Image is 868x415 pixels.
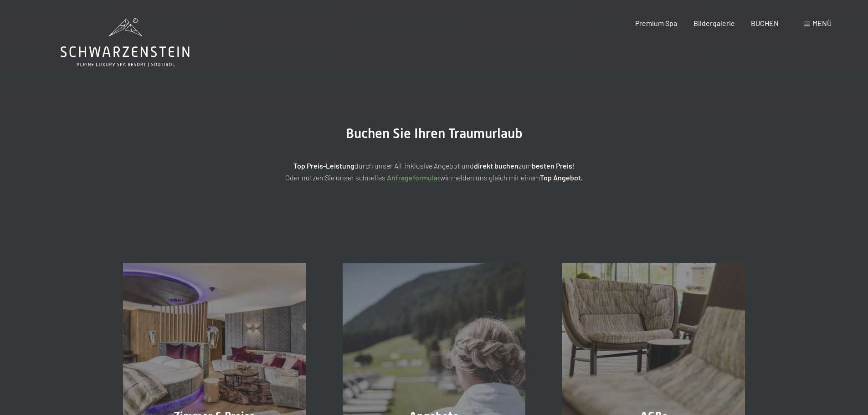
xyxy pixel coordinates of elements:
[812,19,832,27] span: Menü
[751,19,779,27] a: BUCHEN
[635,19,677,27] a: Premium Spa
[540,173,583,182] strong: Top Angebot.
[206,160,662,183] p: durch unser All-inklusive Angebot und zum ! Oder nutzen Sie unser schnelles wir melden uns gleich...
[293,161,354,170] strong: Top Preis-Leistung
[387,173,440,182] a: Anfrageformular
[474,161,519,170] strong: direkt buchen
[346,125,523,141] span: Buchen Sie Ihren Traumurlaub
[693,19,735,27] a: Bildergalerie
[532,161,572,170] strong: besten Preis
